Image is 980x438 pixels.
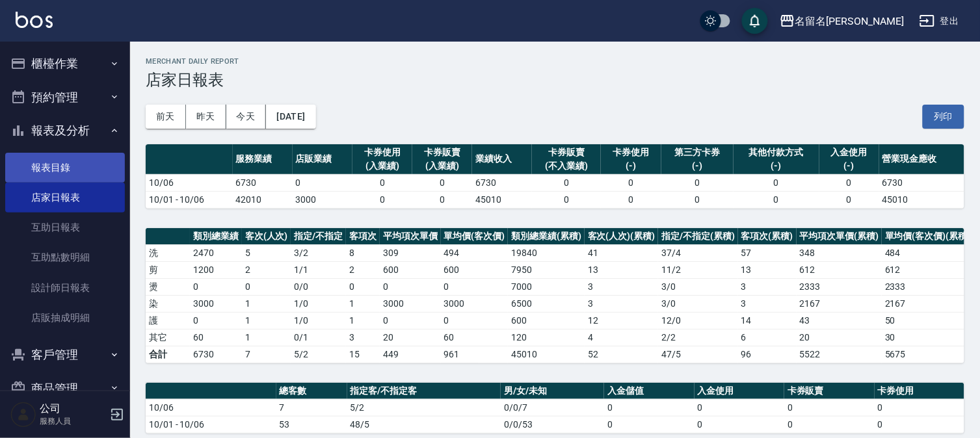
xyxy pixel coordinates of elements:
[819,174,879,191] td: 0
[797,228,882,245] th: 平均項次單價(累積)
[190,278,242,295] td: 0
[604,159,657,173] div: (-)
[472,144,532,175] th: 業績收入
[146,399,276,416] td: 10/06
[291,312,346,329] td: 1 / 0
[738,295,797,312] td: 3
[441,346,509,363] td: 961
[604,383,694,400] th: 入金儲值
[501,416,604,433] td: 0/0/53
[879,144,964,175] th: 營業現金應收
[146,174,233,191] td: 10/06
[658,261,738,278] td: 11 / 2
[346,228,380,245] th: 客項次
[40,402,106,415] h5: 公司
[737,159,815,173] div: (-)
[146,144,964,209] table: a dense table
[797,278,882,295] td: 2333
[412,191,472,208] td: 0
[604,146,657,159] div: 卡券使用
[923,105,964,129] button: 列印
[658,228,738,245] th: 指定/不指定(累積)
[797,244,882,261] td: 348
[293,174,352,191] td: 0
[416,159,469,173] div: (入業績)
[146,416,276,433] td: 10/01 - 10/06
[5,338,125,372] button: 客戶管理
[532,174,601,191] td: 0
[875,383,964,400] th: 卡券使用
[5,47,125,81] button: 櫃檯作業
[508,329,585,346] td: 120
[233,191,293,208] td: 42010
[472,191,532,208] td: 45010
[146,228,974,363] table: a dense table
[293,191,352,208] td: 3000
[585,278,659,295] td: 3
[233,144,293,175] th: 服務業績
[441,329,509,346] td: 60
[875,399,964,416] td: 0
[882,278,973,295] td: 2333
[5,153,125,183] a: 報表目錄
[695,383,784,400] th: 入金使用
[186,105,226,129] button: 昨天
[242,278,291,295] td: 0
[412,174,472,191] td: 0
[380,295,441,312] td: 3000
[380,261,441,278] td: 600
[347,383,501,400] th: 指定客/不指定客
[441,228,509,245] th: 單均價(客次價)
[585,228,659,245] th: 客次(人次)(累積)
[190,312,242,329] td: 0
[347,399,501,416] td: 5/2
[242,295,291,312] td: 1
[146,312,190,329] td: 護
[441,295,509,312] td: 3000
[879,174,964,191] td: 6730
[585,244,659,261] td: 41
[441,261,509,278] td: 600
[146,329,190,346] td: 其它
[585,261,659,278] td: 13
[784,416,874,433] td: 0
[585,346,659,363] td: 52
[738,346,797,363] td: 96
[380,329,441,346] td: 20
[5,372,125,406] button: 商品管理
[5,114,125,148] button: 報表及分析
[242,244,291,261] td: 5
[819,191,879,208] td: 0
[882,228,973,245] th: 單均價(客次價)(累積)
[508,261,585,278] td: 7950
[16,12,53,28] img: Logo
[795,13,904,29] div: 名留名[PERSON_NAME]
[146,383,964,433] table: a dense table
[146,105,186,129] button: 前天
[293,144,352,175] th: 店販業績
[10,402,36,428] img: Person
[233,174,293,191] td: 6730
[501,383,604,400] th: 男/女/未知
[882,346,973,363] td: 5675
[40,415,106,427] p: 服務人員
[508,278,585,295] td: 7000
[661,174,734,191] td: 0
[291,346,346,363] td: 5/2
[356,159,409,173] div: (入業績)
[291,244,346,261] td: 3 / 2
[276,416,347,433] td: 53
[882,312,973,329] td: 50
[738,261,797,278] td: 13
[5,273,125,303] a: 設計師日報表
[190,295,242,312] td: 3000
[658,312,738,329] td: 12 / 0
[737,146,815,159] div: 其他付款方式
[352,174,412,191] td: 0
[346,261,380,278] td: 2
[441,312,509,329] td: 0
[658,295,738,312] td: 3 / 0
[266,105,315,129] button: [DATE]
[585,295,659,312] td: 3
[784,383,874,400] th: 卡券販賣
